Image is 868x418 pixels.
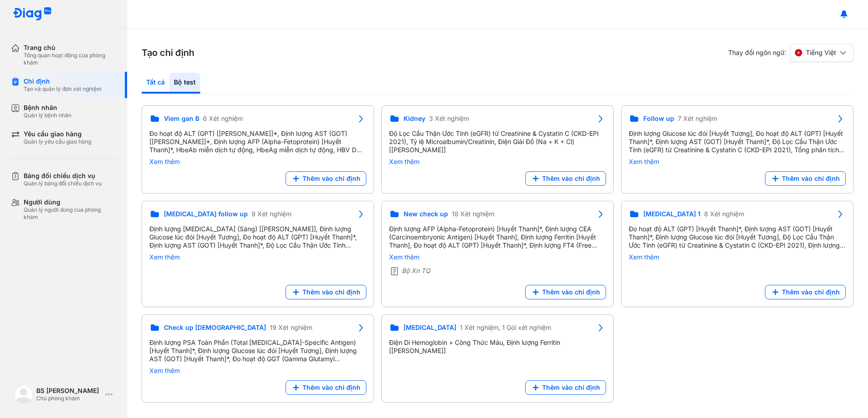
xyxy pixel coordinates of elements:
button: Thêm vào chỉ định [525,380,606,395]
span: 9 Xét nghiệm [252,210,291,218]
span: Thêm vào chỉ định [542,288,600,296]
div: Xem thêm [389,253,606,261]
span: Thêm vào chỉ định [542,383,600,392]
span: 3 Xét nghiệm [429,114,469,123]
div: Tổng quan hoạt động của phòng khám [24,52,116,66]
span: Check up [DEMOGRAPHIC_DATA] [164,323,266,332]
span: 8 Xét nghiệm [704,210,744,218]
div: Đo hoạt độ ALT (GPT) [Huyết Thanh]*, Định lượng AST (GOT) [Huyết Thanh]*, Định lượng Glucose lúc ... [629,225,846,249]
div: Định lượng PSA Toàn Phần (Total [MEDICAL_DATA]-Specific Antigen) [Huyết Thanh]*, Định lượng Gluco... [149,338,366,363]
div: Bảng đối chiếu dịch vụ [24,172,102,180]
div: Chỉ định [24,77,102,85]
div: Xem thêm [629,253,846,261]
div: Đo hoạt độ ALT (GPT) [[PERSON_NAME]]*, Định lượng AST (GOT) [[PERSON_NAME]]*, Định lượng AFP (Alp... [149,129,366,154]
div: Quản lý bảng đối chiếu dịch vụ [24,180,102,187]
button: Thêm vào chỉ định [765,171,846,186]
button: Thêm vào chỉ định [286,380,366,395]
span: 1 Xét nghiệm, 1 Gói xét nghiệm [460,323,551,332]
button: Thêm vào chỉ định [286,171,366,186]
div: Bộ test [169,73,200,94]
div: Bệnh nhân [24,104,71,112]
button: Thêm vào chỉ định [525,285,606,299]
div: Định lượng Glucose lúc đói [Huyết Tương], Đo hoạt độ ALT (GPT) [Huyết Thanh]*, Định lượng AST (GO... [629,129,846,154]
div: Tất cả [142,73,169,94]
span: [MEDICAL_DATA] 1 [643,210,700,218]
button: Thêm vào chỉ định [286,285,366,299]
button: Thêm vào chỉ định [765,285,846,299]
span: Thêm vào chỉ định [302,288,360,296]
span: 19 Xét nghiệm [270,323,312,332]
div: Xem thêm [149,158,366,166]
img: logo [13,7,52,21]
span: Thêm vào chỉ định [302,174,360,183]
span: Follow up [643,114,674,123]
span: 18 Xét nghiệm [452,210,494,218]
div: Định lượng [MEDICAL_DATA] (Sáng) [[PERSON_NAME]], Định lượng Glucose lúc đói [Huyết Tương], Đo ho... [149,225,366,249]
div: Xem thêm [389,158,606,166]
div: Trang chủ [24,44,116,52]
div: Quản lý người dùng của phòng khám [24,206,116,221]
span: Thêm vào chỉ định [302,383,360,392]
h3: Tạo chỉ định [142,46,194,59]
span: Thêm vào chỉ định [782,288,840,296]
div: Chủ phòng khám [36,395,102,402]
div: BS [PERSON_NAME] [36,387,102,395]
span: [MEDICAL_DATA] follow up [164,210,248,218]
div: Định lượng AFP (Alpha-Fetoprotein) [Huyết Thanh]*, Định lượng CEA (Carcinoembryonic Antigen) [Huy... [389,225,606,249]
div: Xem thêm [149,367,366,375]
div: Điện Di Hemoglobin + Công Thức Máu, Định lượng Ferritin [[PERSON_NAME]] [389,338,606,355]
div: Bộ Xn TQ [389,267,606,278]
span: Kidney [404,114,425,123]
span: 6 Xét nghiệm [203,114,243,123]
span: Thêm vào chỉ định [542,174,600,183]
div: Xem thêm [149,253,366,261]
span: [MEDICAL_DATA] [404,323,456,332]
button: Thêm vào chỉ định [525,171,606,186]
div: Người dùng [24,198,116,206]
span: Viem gan B [164,114,199,123]
img: logo [15,385,33,403]
div: Xem thêm [629,158,846,166]
div: Tạo và quản lý đơn xét nghiệm [24,85,102,93]
div: Độ Lọc Cầu Thận Ước Tính (eGFR) từ Creatinine & Cystatin C (CKD-EPI 2021), Tỷ lệ Microalbumin/Cre... [389,129,606,154]
span: New check up [404,210,448,218]
span: Thêm vào chỉ định [782,174,840,183]
div: Thay đổi ngôn ngữ: [728,44,853,62]
div: Quản lý bệnh nhân [24,112,71,119]
div: Quản lý yêu cầu giao hàng [24,138,91,145]
div: Yêu cầu giao hàng [24,130,91,138]
span: 7 Xét nghiệm [678,114,717,123]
